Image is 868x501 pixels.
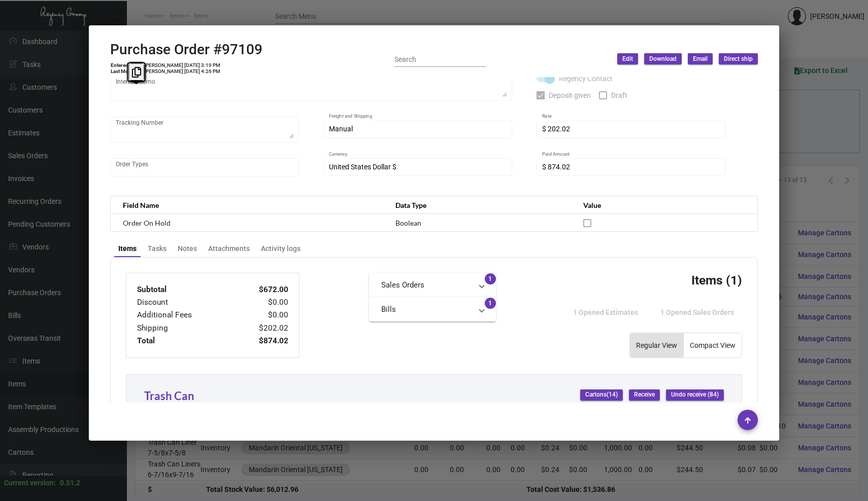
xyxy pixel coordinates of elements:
mat-expansion-panel-header: Sales Orders [369,273,496,297]
button: Direct ship [719,53,758,64]
span: 1 Opened Estimates [573,308,638,316]
i: Copy [132,67,141,78]
mat-expansion-panel-header: Bills [369,297,496,321]
div: Attachments [208,243,250,254]
td: Additional Fees [137,309,235,321]
th: Field Name [111,196,386,214]
mat-panel-title: Sales Orders [381,279,472,291]
div: Activity logs [261,243,301,254]
button: Undo receive (84) [666,389,724,401]
span: Deposit given [549,89,591,101]
div: 0.51.2 [60,478,80,488]
td: Entered By: [110,62,144,68]
button: Edit [617,53,638,64]
th: Data Type [385,196,573,214]
td: Subtotal [137,283,235,296]
h2: Purchase Order #97109 [110,41,262,58]
span: Manual [329,125,353,133]
button: Compact View [684,333,742,357]
span: Cartons [585,390,618,399]
div: Tasks [148,243,166,254]
td: [PERSON_NAME] [DATE] 4:26 PM [144,68,221,75]
span: Email [693,55,708,63]
span: Direct ship [724,55,753,63]
span: Order On Hold [123,219,171,227]
mat-panel-title: Bills [381,304,472,315]
span: Download [649,55,677,63]
button: Regular View [630,333,683,357]
button: Download [644,53,682,64]
span: Undo receive (84) [671,390,719,399]
a: Trash Can [144,389,194,403]
td: Shipping [137,322,235,335]
button: Receive [629,389,660,401]
div: Current version: [4,478,56,488]
td: $672.00 [235,283,289,296]
span: Draft [611,89,627,101]
td: Last Modified: [110,68,144,75]
button: Cartons(14) [580,389,623,401]
td: Discount [137,296,235,309]
button: Email [688,53,713,64]
td: $202.02 [235,322,289,335]
th: Value [573,196,757,214]
div: Notes [178,243,197,254]
span: Regency Contact [559,73,613,85]
button: 1 Opened Sales Orders [652,303,742,321]
td: $0.00 [235,309,289,321]
span: Edit [622,55,633,63]
td: $874.02 [235,335,289,347]
span: Boolean [395,219,421,227]
td: $0.00 [235,296,289,309]
span: (14) [607,391,618,399]
h3: Items (1) [691,273,742,288]
div: Items [118,243,137,254]
span: Receive [634,390,655,399]
td: [PERSON_NAME] [DATE] 3:19 PM [144,62,221,68]
td: Total [137,335,235,347]
button: 1 Opened Estimates [565,303,646,321]
span: 1 Opened Sales Orders [660,308,734,316]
